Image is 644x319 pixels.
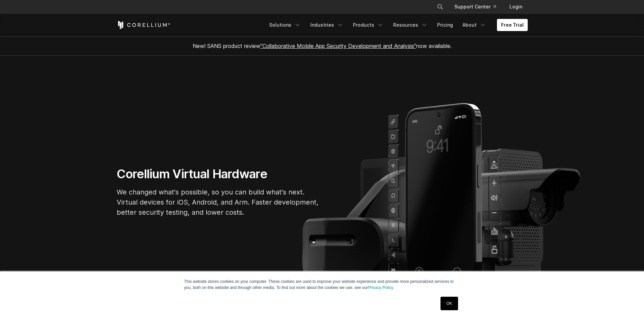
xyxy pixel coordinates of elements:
[368,285,394,290] a: Privacy Policy.
[389,19,432,31] a: Resources
[184,278,460,291] p: This website stores cookies on your computer. These cookies are used to improve your website expe...
[306,19,348,31] a: Industries
[349,19,388,31] a: Products
[265,19,528,31] div: Navigation Menu
[117,21,170,29] a: Corellium Home
[449,1,501,13] a: Support Center
[504,1,528,13] a: Login
[497,19,528,31] a: Free Trial
[260,43,416,49] a: "Collaborative Mobile App Security Development and Analysis"
[458,19,490,31] a: About
[193,43,452,49] span: New! SANS product review now available.
[434,1,446,13] button: Search
[265,19,305,31] a: Solutions
[440,297,458,310] a: OK
[433,19,457,31] a: Pricing
[429,1,528,13] div: Navigation Menu
[117,166,319,182] h1: Corellium Virtual Hardware
[117,187,319,217] p: We changed what's possible, so you can build what's next. Virtual devices for iOS, Android, and A...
